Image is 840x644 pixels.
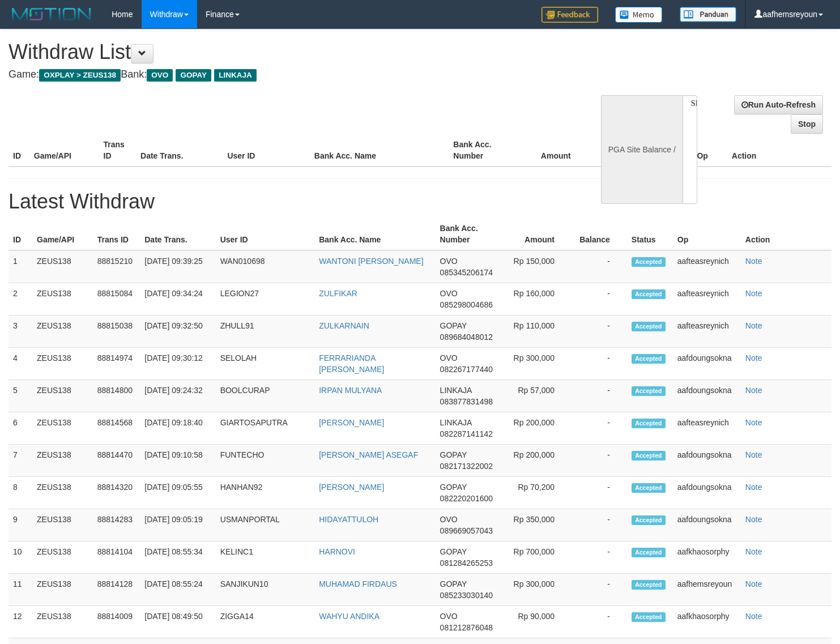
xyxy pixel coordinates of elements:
[440,515,458,524] span: OVO
[8,6,95,23] img: MOTION_logo.png
[745,483,762,492] a: Note
[319,321,369,330] a: ZULKARNAIN
[632,322,666,331] span: Accepted
[449,134,518,167] th: Bank Acc. Number
[632,515,666,525] span: Accepted
[673,412,741,445] td: aafteasreynich
[32,412,93,445] td: ZEUS138
[39,69,121,82] span: OXPLAY > ZEUS138
[440,558,493,568] span: 081284265253
[506,445,572,477] td: Rp 200,000
[32,541,93,574] td: ZEUS138
[8,606,32,638] td: 12
[93,477,140,509] td: 88814320
[506,250,572,283] td: Rp 150,000
[216,445,315,477] td: FUNTECHO
[140,250,215,283] td: [DATE] 09:39:25
[32,477,93,509] td: ZEUS138
[8,412,32,445] td: 6
[440,547,467,556] span: GOPAY
[632,257,666,267] span: Accepted
[8,41,549,63] h1: Withdraw List
[572,606,627,638] td: -
[216,606,315,638] td: ZIGGA14
[632,386,666,396] span: Accepted
[440,526,493,535] span: 089669057043
[93,283,140,315] td: 88815084
[601,95,683,204] div: PGA Site Balance /
[32,380,93,412] td: ZEUS138
[745,321,762,330] a: Note
[572,412,627,445] td: -
[673,283,741,315] td: aafteasreynich
[32,606,93,638] td: ZEUS138
[176,69,211,82] span: GOPAY
[632,289,666,299] span: Accepted
[216,380,315,412] td: BOOLCURAP
[440,462,493,471] span: 082171322002
[136,134,223,167] th: Date Trans.
[216,477,315,509] td: HANHAN92
[745,386,762,395] a: Note
[93,250,140,283] td: 88815210
[223,134,309,167] th: User ID
[506,218,572,250] th: Amount
[319,289,357,298] a: ZULFIKAR
[541,7,598,23] img: Feedback.jpg
[440,494,493,503] span: 082220201600
[8,190,832,213] h1: Latest Withdraw
[140,574,215,606] td: [DATE] 08:55:24
[216,315,315,348] td: ZHULL91
[627,218,673,250] th: Status
[440,450,467,459] span: GOPAY
[436,218,506,250] th: Bank Acc. Number
[216,541,315,574] td: KELINC1
[673,445,741,477] td: aafdoungsokna
[632,612,666,622] span: Accepted
[147,69,173,82] span: OVO
[93,380,140,412] td: 88814800
[216,412,315,445] td: GIARTOSAPUTRA
[572,218,627,250] th: Balance
[572,380,627,412] td: -
[745,547,762,556] a: Note
[673,315,741,348] td: aafteasreynich
[32,348,93,380] td: ZEUS138
[791,114,823,134] a: Stop
[440,483,467,492] span: GOPAY
[319,547,355,556] a: HARNOVI
[673,541,741,574] td: aafkhaosorphy
[32,509,93,541] td: ZEUS138
[440,289,458,298] span: OVO
[8,69,549,80] h4: Game: Bank:
[140,541,215,574] td: [DATE] 08:55:34
[8,380,32,412] td: 5
[615,7,663,23] img: Button%20Memo.svg
[8,445,32,477] td: 7
[673,250,741,283] td: aafteasreynich
[314,218,435,250] th: Bank Acc. Name
[216,250,315,283] td: WAN010698
[440,321,467,330] span: GOPAY
[440,612,458,621] span: OVO
[216,348,315,380] td: SELOLAH
[632,419,666,428] span: Accepted
[440,300,493,309] span: 085298004686
[440,429,493,438] span: 082287141142
[727,134,832,167] th: Action
[140,348,215,380] td: [DATE] 09:30:12
[93,348,140,380] td: 88814974
[319,386,382,395] a: IRPAN MULYANA
[741,218,832,250] th: Action
[140,315,215,348] td: [DATE] 09:32:50
[32,315,93,348] td: ZEUS138
[440,386,472,395] span: LINKAJA
[673,509,741,541] td: aafdoungsokna
[214,69,257,82] span: LINKAJA
[8,315,32,348] td: 3
[93,445,140,477] td: 88814470
[140,412,215,445] td: [DATE] 09:18:40
[93,574,140,606] td: 88814128
[8,348,32,380] td: 4
[572,315,627,348] td: -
